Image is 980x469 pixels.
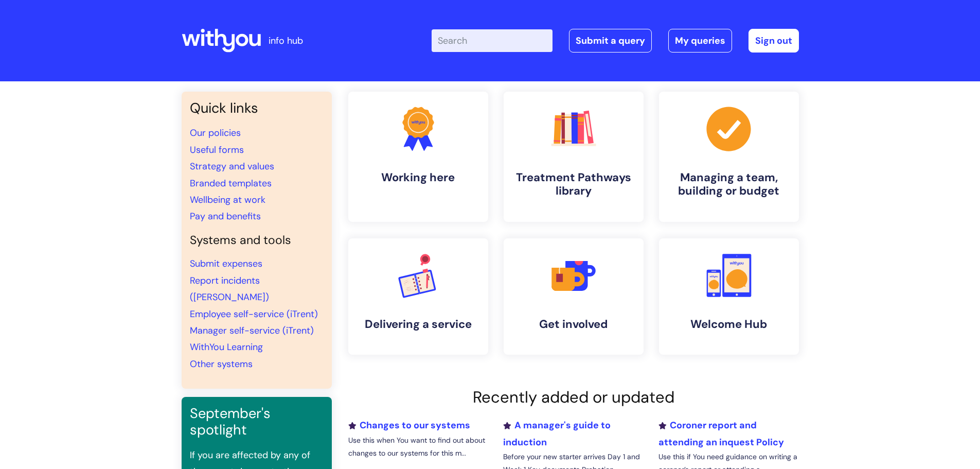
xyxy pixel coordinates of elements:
[190,210,261,222] a: Pay and benefits
[659,238,799,355] a: Welcome Hub
[190,194,265,206] a: Wellbeing at work
[190,127,241,139] a: Our policies
[667,171,791,198] h4: Managing a team, building or budget
[348,419,470,431] a: Changes to our systems
[512,171,635,198] h4: Treatment Pathways library
[348,238,488,355] a: Delivering a service
[190,233,324,248] h4: Systems and tools
[357,318,480,331] h4: Delivering a service
[357,171,480,184] h4: Working here
[190,341,263,353] a: WithYou Learning
[667,318,791,331] h4: Welcome Hub
[190,324,314,337] a: Manager self-service (iTrent)
[190,308,318,320] a: Employee self-service (iTrent)
[504,238,644,355] a: Get involved
[190,358,253,370] a: Other systems
[190,144,244,156] a: Useful forms
[348,388,799,407] h2: Recently added or updated
[348,434,488,460] p: Use this when You want to find out about changes to our systems for this m...
[503,419,611,448] a: A manager's guide to induction
[749,29,799,53] a: Sign out
[190,257,262,270] a: Submit expenses
[668,29,732,53] a: My queries
[348,92,488,222] a: Working here
[190,274,269,303] a: Report incidents ([PERSON_NAME])
[659,92,799,222] a: Managing a team, building or budget
[190,405,324,439] h3: September's spotlight
[432,29,799,53] div: | -
[190,177,272,189] a: Branded templates
[190,160,274,172] a: Strategy and values
[512,318,635,331] h4: Get involved
[658,419,784,448] a: Coroner report and attending an inquest Policy
[504,92,644,222] a: Treatment Pathways library
[569,29,652,53] a: Submit a query
[432,29,553,52] input: Search
[190,100,324,116] h3: Quick links
[269,32,303,49] p: info hub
